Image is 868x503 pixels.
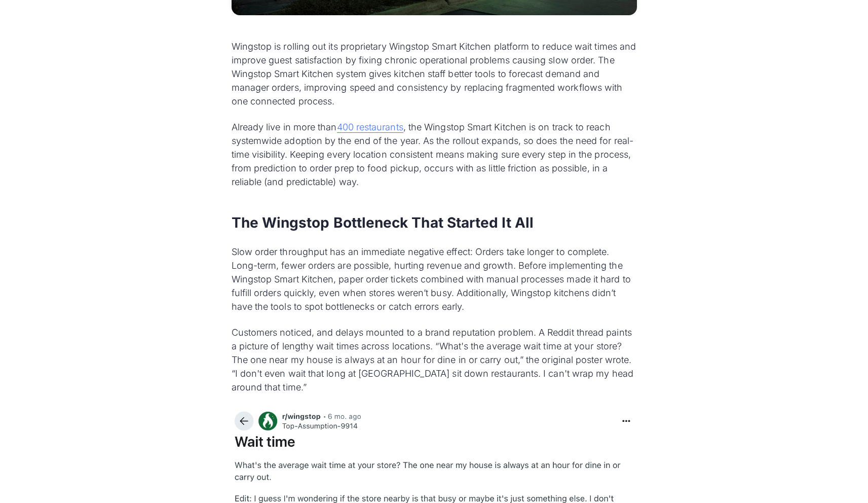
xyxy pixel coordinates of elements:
p: Wingstop is rolling out its proprietary Wingstop Smart Kitchen platform to reduce wait times and ... [232,40,637,108]
p: Already live in more than , the Wingstop Smart Kitchen is on track to reach systemwide adoption b... [232,120,637,189]
a: 400 restaurants [337,122,403,133]
p: Slow order throughput has an immediate negative effect: Orders take longer to complete. Long-term... [232,245,637,313]
p: Customers noticed, and delays mounted to a brand reputation problem. A Reddit thread paints a pic... [232,326,637,394]
strong: The Wingstop Bottleneck That Started It All [232,214,534,231]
